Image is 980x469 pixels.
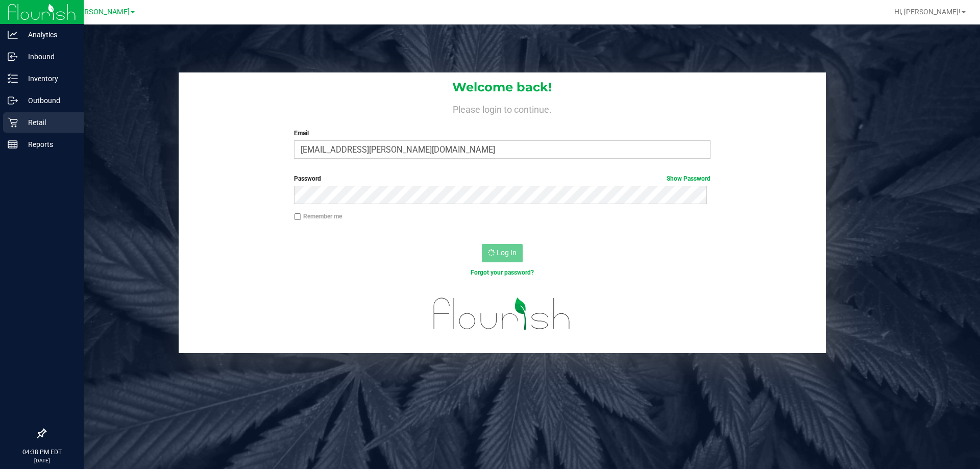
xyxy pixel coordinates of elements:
[8,95,18,106] inline-svg: Outbound
[294,129,710,138] label: Email
[894,8,961,16] span: Hi, [PERSON_NAME]!
[8,117,18,128] inline-svg: Retail
[471,269,534,276] a: Forgot your password?
[18,29,79,41] p: Analytics
[18,116,79,129] p: Retail
[18,72,79,85] p: Inventory
[179,81,826,94] h1: Welcome back!
[294,175,321,182] span: Password
[8,139,18,150] inline-svg: Reports
[73,8,130,16] span: [PERSON_NAME]
[8,30,18,40] inline-svg: Analytics
[667,175,710,182] a: Show Password
[5,448,79,457] p: 04:38 PM EDT
[18,51,79,63] p: Inbound
[294,213,301,220] input: Remember me
[421,288,583,340] img: flourish_logo.svg
[294,212,342,221] label: Remember me
[8,52,18,62] inline-svg: Inbound
[5,457,79,464] p: [DATE]
[179,102,826,114] h4: Please login to continue.
[482,244,523,262] button: Log In
[18,94,79,107] p: Outbound
[497,249,517,257] span: Log In
[18,138,79,151] p: Reports
[8,73,18,84] inline-svg: Inventory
